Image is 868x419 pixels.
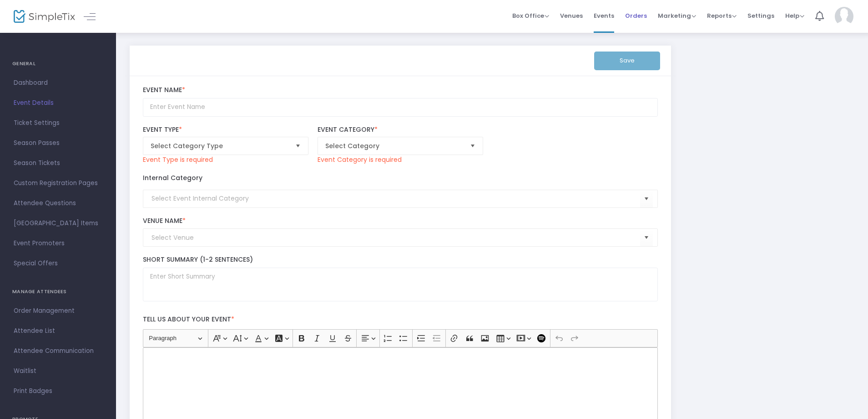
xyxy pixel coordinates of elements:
span: Special Offers [14,258,102,269]
input: Enter Event Name [143,98,658,117]
span: Event Details [14,97,102,109]
span: Select Category Type [151,141,288,150]
button: Select [292,137,304,155]
span: Select Category [325,141,463,150]
span: Paragraph [149,333,196,344]
span: Order Management [14,305,102,317]
span: Box Office [512,11,549,20]
span: Settings [747,4,774,27]
button: Select [640,228,653,247]
label: Venue Name [143,217,658,225]
input: NO DATA FOUND [151,194,641,203]
span: Attendee Communication [14,345,102,357]
h4: MANAGE ATTENDEES [12,283,104,301]
span: Attendee List [14,325,102,337]
span: Dashboard [14,77,102,89]
kendo-dropdownlist: NO DATA FOUND [143,137,309,155]
span: Marketing [658,11,696,20]
span: Events [594,4,614,27]
span: Orders [625,4,647,27]
span: Print Badges [14,385,102,397]
span: [GEOGRAPHIC_DATA] Items [14,217,102,229]
label: Event Type [143,126,309,134]
input: NO DATA FOUND [151,233,641,243]
label: Event Name [143,86,658,94]
span: Attendee Questions [14,197,102,209]
label: Tell us about your event [138,310,662,329]
span: Event Promoters [14,238,102,249]
p: Event Type is required [143,155,213,164]
span: Waitlist [14,365,102,377]
span: Help [785,11,804,20]
label: Event Category [318,126,484,134]
span: Ticket Settings [14,117,102,129]
button: Paragraph [145,331,206,346]
span: Short Summary (1-2 Sentences) [143,255,253,264]
span: Season Passes [14,137,102,149]
p: Event Category is required [318,155,402,164]
label: Internal Category [143,173,202,183]
button: Select [466,137,479,155]
span: Custom Registration Pages [14,177,102,189]
button: Select [640,189,653,208]
kendo-dropdownlist: NO DATA FOUND [318,137,484,155]
h4: GENERAL [12,55,104,73]
span: Reports [707,11,737,20]
div: Editor toolbar [143,329,658,347]
span: Venues [560,4,583,27]
span: Season Tickets [14,157,102,169]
